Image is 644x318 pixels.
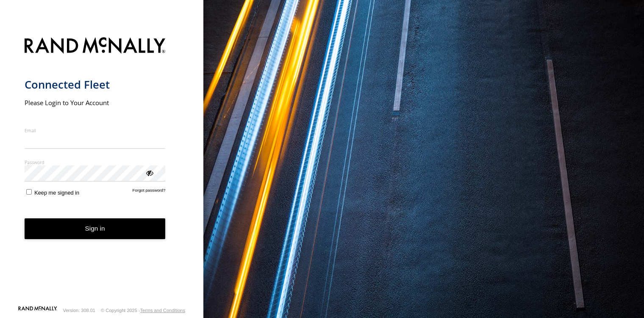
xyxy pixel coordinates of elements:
[25,218,166,239] button: Sign in
[34,190,79,196] span: Keep me signed in
[145,168,153,177] div: ViewPassword
[25,36,166,57] img: Rand McNally
[18,306,57,315] a: Visit our Website
[25,78,166,92] h1: Connected Fleet
[25,32,179,305] form: main
[25,159,166,165] label: Password
[101,308,185,313] div: © Copyright 2025 -
[133,188,166,196] a: Forgot password?
[25,127,166,134] label: Email
[26,189,32,195] input: Keep me signed in
[25,98,166,107] h2: Please Login to Your Account
[140,308,185,313] a: Terms and Conditions
[63,308,95,313] div: Version: 308.01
